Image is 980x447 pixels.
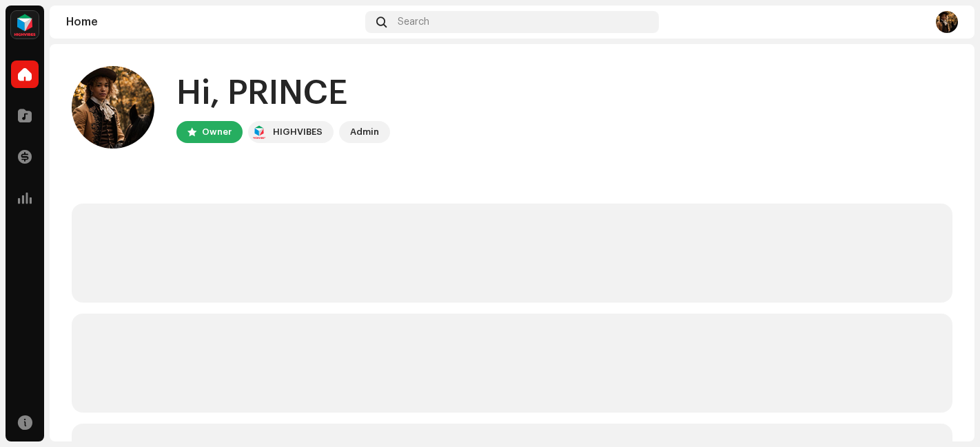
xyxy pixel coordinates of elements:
[72,66,154,149] img: 09e23baf-d59a-4b48-aff0-8b9e13aa486b
[251,124,267,140] img: feab3aad-9b62-475c-8caf-26f15a9573ee
[176,72,390,116] div: Hi, PRINCE
[66,17,360,28] div: Home
[273,124,323,140] div: HIGHVIBES
[398,17,429,28] span: Search
[11,11,39,39] img: feab3aad-9b62-475c-8caf-26f15a9573ee
[936,11,958,33] img: 09e23baf-d59a-4b48-aff0-8b9e13aa486b
[350,124,379,140] div: Admin
[202,124,232,140] div: Owner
